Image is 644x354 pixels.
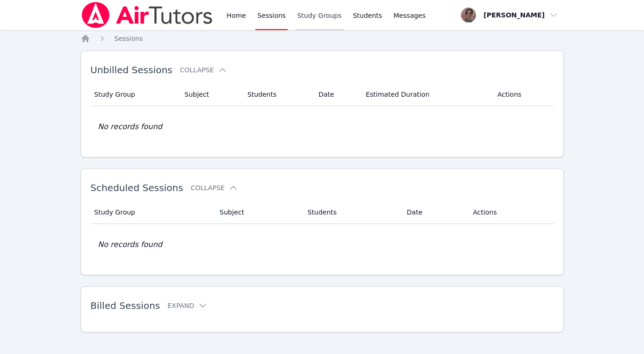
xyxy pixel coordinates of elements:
[360,83,492,106] th: Estimated Duration
[179,83,242,106] th: Subject
[91,182,184,193] span: Scheduled Sessions
[180,65,227,75] button: Collapse
[115,34,143,43] a: Sessions
[81,34,564,43] nav: Breadcrumb
[91,224,554,265] td: No records found
[242,83,313,106] th: Students
[91,300,160,311] span: Billed Sessions
[302,201,401,224] th: Students
[115,35,143,42] span: Sessions
[81,2,214,28] img: Air Tutors
[168,301,207,310] button: Expand
[91,201,214,224] th: Study Group
[91,83,179,106] th: Study Group
[191,183,238,192] button: Collapse
[91,106,554,147] td: No records found
[467,201,553,224] th: Actions
[393,11,426,20] span: Messages
[492,83,554,106] th: Actions
[313,83,360,106] th: Date
[401,201,468,224] th: Date
[91,64,173,76] span: Unbilled Sessions
[214,201,302,224] th: Subject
